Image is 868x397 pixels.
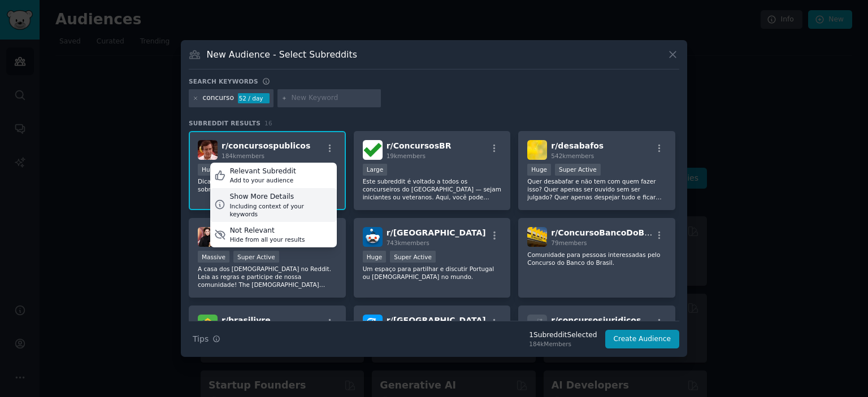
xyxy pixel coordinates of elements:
img: argentina [363,315,383,334]
p: Este subreddit é voltado a todos os concurseiros do [GEOGRAPHIC_DATA] — sejam iniciantes ou veter... [363,177,502,201]
div: Huge [527,164,551,176]
div: Hide from all your results [230,235,305,243]
div: Add to your audience [230,176,296,184]
div: Massive [198,251,229,263]
div: 52 / day [238,93,270,103]
div: Huge [363,251,387,263]
div: Huge [198,164,222,176]
p: Comunidade para pessoas interessadas pelo Concurso do Banco do Brasil. [527,251,666,267]
span: r/ desabafos [551,141,604,150]
span: r/ concursospublicos [222,141,310,150]
span: r/ [GEOGRAPHIC_DATA] [387,228,486,237]
span: r/ ConcursosBR [387,141,452,150]
p: Um espaço para partilhar e discutir Portugal ou [DEMOGRAPHIC_DATA] no mundo. [363,265,502,281]
p: Dicas, notícias, dúvidas, bate papo, tudo sobre concursos! [198,177,337,193]
span: 19k members [387,152,426,159]
img: ConcursoBancoDoBrasil [527,227,547,247]
img: desabafos [527,140,547,160]
div: Show More Details [229,192,332,202]
img: ConcursosBR [363,140,383,160]
span: 79 members [551,239,587,246]
div: Super Active [390,251,436,263]
p: Quer desabafar e não tem com quem fazer isso? Quer apenas ser ouvido sem ser julgado? Quer apenas... [527,177,666,201]
span: 743k members [387,239,429,246]
h3: Search keywords [189,77,258,85]
img: portugal [363,227,383,247]
span: r/ [GEOGRAPHIC_DATA] [387,316,486,325]
span: 542k members [551,152,594,159]
span: r/ ConcursoBancoDoBrasil [551,228,663,237]
button: Create Audience [605,330,680,349]
div: Large [363,164,388,176]
span: r/ concursosjuridicos [551,316,641,325]
input: New Keyword [291,93,377,103]
span: Subreddit Results [189,119,261,127]
img: brasilivre [198,315,218,334]
span: 16 [264,120,272,126]
div: Super Active [233,251,279,263]
span: 184k members [222,152,264,159]
div: concurso [203,93,234,103]
img: brasil [198,227,218,247]
h3: New Audience - Select Subreddits [207,49,357,60]
span: Tips [193,333,209,345]
div: Not Relevant [230,226,305,236]
div: 1 Subreddit Selected [529,330,597,341]
div: Relevant Subreddit [230,167,296,177]
p: A casa dos [DEMOGRAPHIC_DATA] no Reddit. Leia as regras e participe de nossa comunidade! The [DEM... [198,265,337,289]
div: 184k Members [529,340,597,348]
span: r/ brasilivre [222,316,271,325]
div: Super Active [555,164,601,176]
img: concursospublicos [198,140,218,160]
button: Tips [189,329,224,349]
div: Including context of your keywords [229,202,332,218]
